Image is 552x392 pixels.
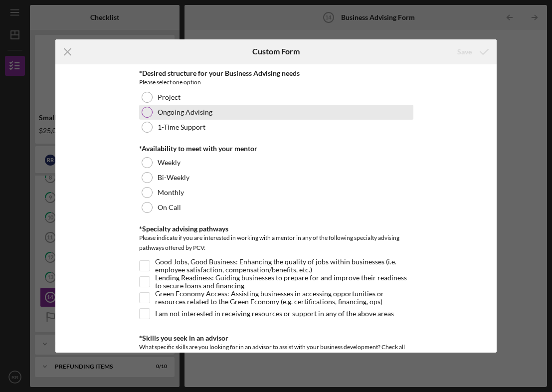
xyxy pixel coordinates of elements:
button: Save [447,42,497,62]
label: Weekly [158,159,181,167]
label: Ongoing Advising [158,108,212,116]
label: Green Economy Access: Assisting businesses in accessing opportunities or resources related to the... [155,293,413,303]
label: On Call [158,203,181,211]
div: Save [457,42,472,62]
label: Lending Readiness: Guiding businesses to prepare for and improve their readiness to secure loans ... [155,277,413,287]
div: *Availability to meet with your mentor [139,145,413,153]
div: *Desired structure for your Business Advising needs [139,69,413,77]
label: 1-Time Support [158,123,205,131]
label: Project [158,93,181,101]
div: Please indicate if you are interested in working with a mentor in any of the following specialty ... [139,233,413,255]
div: What specific skills are you looking for in an advisor to assist with your business development? ... [139,342,413,365]
div: *Skills you seek in an advisor [139,334,413,342]
label: Good Jobs, Good Business: Enhancing the quality of jobs within businesses (i.e. employee satisfac... [155,261,413,271]
div: Please select one option [139,77,413,87]
div: *Specialty advising pathways [139,225,413,233]
h6: Custom Form [252,47,300,56]
label: Monthly [158,189,184,196]
label: I am not interested in receiving resources or support in any of the above areas [155,309,394,319]
label: Bi-Weekly [158,174,189,182]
